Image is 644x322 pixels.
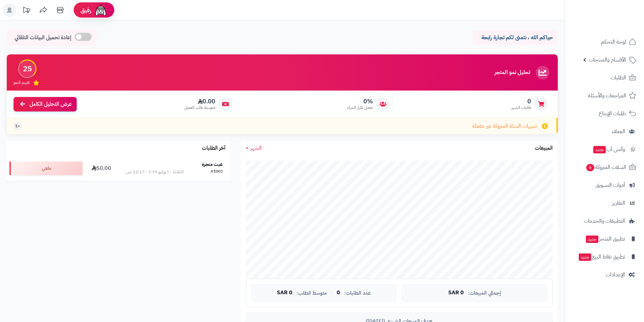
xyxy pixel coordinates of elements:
a: تطبيق نقاط البيعجديد [569,249,640,265]
span: عدد الطلبات: [344,290,371,296]
div: الثلاثاء - ١ يوليو ٢٠٢٥ - 12:17 ص [126,169,184,175]
span: طلبات الشهر [511,105,531,110]
a: التقارير [569,195,640,211]
a: تحديثات المنصة [18,3,35,19]
span: الطلبات [611,73,626,82]
span: التقارير [612,198,625,208]
span: تطبيق المتجر [585,234,625,244]
span: جديد [579,253,591,261]
span: +1 [15,123,20,129]
a: المراجعات والأسئلة [569,88,640,104]
span: السلات المتروكة [586,163,626,172]
h3: المبيعات [535,145,553,151]
span: المراجعات والأسئلة [588,91,626,100]
span: تنبيهات السلة المتروكة غير مفعلة [472,122,537,130]
a: الإعدادات [569,267,640,283]
span: | [331,290,333,295]
span: الإعدادات [606,270,625,279]
img: logo-2.png [598,18,638,32]
span: عرض التحليل الكامل [29,100,72,108]
span: 0 [337,290,340,296]
a: أدوات التسويق [569,177,640,193]
img: ai-face.png [94,3,108,17]
span: 0 [511,98,531,105]
span: التطبيقات والخدمات [584,216,625,226]
a: عرض التحليل الكامل [14,97,77,112]
span: 0.00 [184,98,215,105]
h3: آخر الطلبات [202,145,225,151]
span: تطبيق نقاط البيع [578,252,625,262]
td: 50.00 [85,156,118,181]
a: السلات المتروكة6 [569,159,640,175]
span: طلبات الإرجاع [599,109,626,118]
a: تطبيق المتجرجديد [569,231,640,247]
span: إعادة تحميل البيانات التلقائي [15,34,71,42]
span: الشهر [251,144,262,152]
span: 0 SAR [277,290,292,296]
div: ملغي [9,162,82,175]
span: جديد [586,236,598,243]
a: العملاء [569,123,640,140]
a: وآتس آبجديد [569,141,640,157]
a: الشهر [246,144,262,152]
span: وآتس آب [593,145,625,154]
p: حياكم الله ، نتمنى لكم تجارة رابحة [478,34,553,42]
span: متوسط الطلب: [296,290,327,296]
a: لوحة التحكم [569,34,640,50]
span: 6 [586,164,594,171]
span: الأقسام والمنتجات [589,55,626,65]
span: متوسط طلب العميل [184,105,215,110]
strong: غيث متجرة [202,161,223,168]
span: أدوات التسويق [596,180,625,190]
span: معدل تكرار الشراء [347,105,373,110]
a: الطلبات [569,70,640,86]
span: 0 SAR [448,290,464,296]
span: رفيق [80,6,91,14]
a: طلبات الإرجاع [569,105,640,122]
span: العملاء [612,127,625,136]
div: #1003 [211,169,223,175]
span: جديد [593,146,606,153]
span: لوحة التحكم [601,37,626,47]
span: 0% [347,98,373,105]
a: التطبيقات والخدمات [569,213,640,229]
span: إجمالي المبيعات: [468,290,501,296]
h3: تحليل نمو المتجر [495,70,530,76]
span: تقييم النمو [14,80,30,85]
